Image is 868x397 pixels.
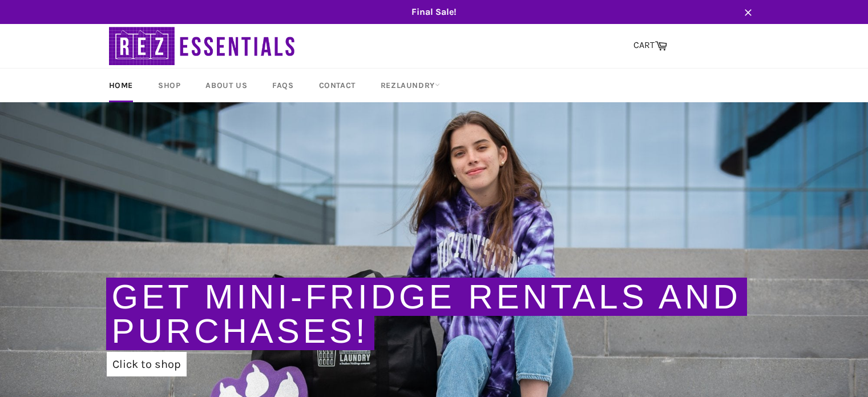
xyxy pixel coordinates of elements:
a: About Us [194,69,259,102]
span: Final Sale! [98,6,771,18]
a: CART [628,34,673,58]
a: Contact [308,69,367,102]
a: Shop [147,69,192,102]
a: RezLaundry [369,69,451,102]
a: Click to shop [107,352,187,376]
img: RezEssentials [109,24,297,68]
a: FAQs [261,69,305,102]
a: Get Mini-Fridge Rentals and Purchases! [112,278,741,350]
a: Home [98,69,144,102]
